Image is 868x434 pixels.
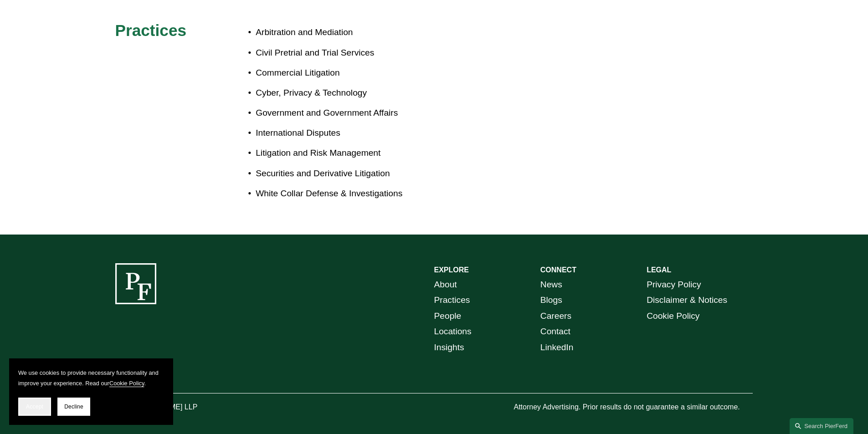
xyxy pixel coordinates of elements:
p: Attorney Advertising. Prior results do not guarantee a similar outcome. [514,401,753,414]
p: Arbitration and Mediation [256,25,434,41]
a: Contact [540,324,570,340]
p: Cyber, Privacy & Technology [256,85,434,101]
a: Search this site [790,418,853,434]
p: © [PERSON_NAME] LLP [115,401,248,414]
section: Cookie banner [9,358,173,425]
p: Securities and Derivative Litigation [256,166,434,182]
p: International Disputes [256,125,434,141]
a: Insights [434,340,464,356]
a: People [434,308,462,324]
a: Practices [434,292,470,308]
p: We use cookies to provide necessary functionality and improve your experience. Read our . [18,368,164,388]
a: News [540,277,562,293]
a: Locations [434,324,472,340]
a: LinkedIn [540,340,574,356]
p: Government and Government Affairs [256,105,434,121]
a: Cookie Policy [647,308,699,324]
a: Cookie Policy [109,380,144,387]
a: Careers [540,308,571,324]
p: Litigation and Risk Management [256,145,434,161]
a: Blogs [540,292,562,308]
span: Accept [26,403,43,410]
a: About [434,277,457,293]
strong: CONNECT [540,266,576,274]
a: Disclaimer & Notices [647,292,727,308]
p: White Collar Defense & Investigations [256,186,434,202]
span: Decline [64,403,83,410]
span: Practices [115,21,187,39]
button: Accept [18,398,51,416]
strong: EXPLORE [434,266,469,274]
button: Decline [57,398,90,416]
p: Civil Pretrial and Trial Services [256,45,434,61]
a: Privacy Policy [647,277,701,293]
p: Commercial Litigation [256,65,434,81]
strong: LEGAL [647,266,671,274]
